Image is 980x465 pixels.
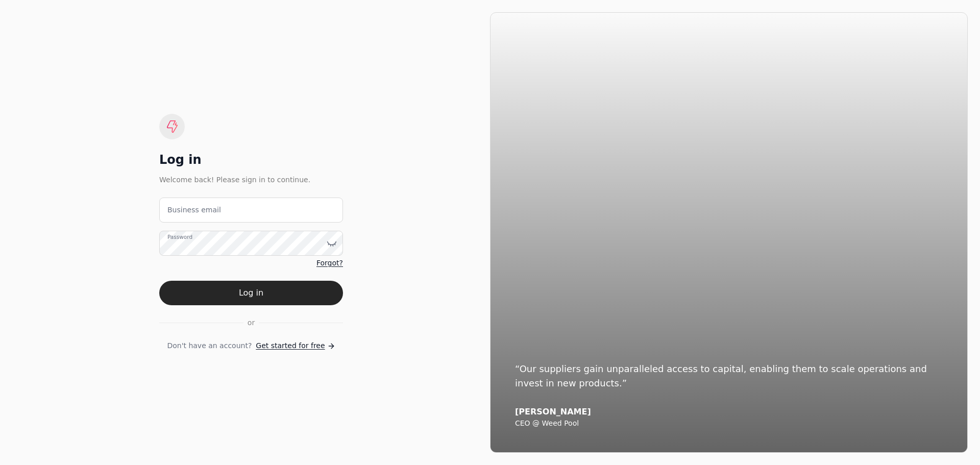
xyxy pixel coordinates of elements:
[515,419,943,428] div: CEO @ Weed Pool
[167,233,192,241] label: Password
[159,152,343,168] div: Log in
[167,205,221,215] label: Business email
[256,340,325,351] span: Get started for free
[256,340,335,351] a: Get started for free
[515,362,943,390] div: “Our suppliers gain unparalleled access to capital, enabling them to scale operations and invest ...
[167,340,252,351] span: Don't have an account?
[248,317,255,328] span: or
[515,407,943,417] div: [PERSON_NAME]
[159,281,343,305] button: Log in
[159,174,343,185] div: Welcome back! Please sign in to continue.
[316,258,343,268] a: Forgot?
